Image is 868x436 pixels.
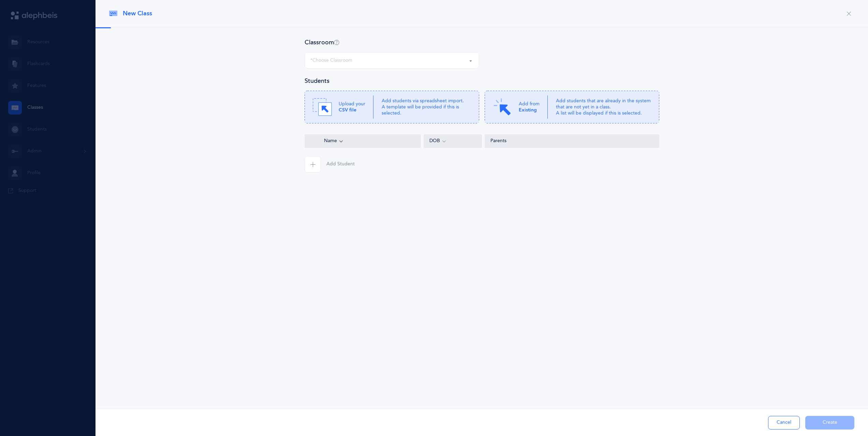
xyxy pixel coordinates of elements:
img: Click.svg [493,97,512,117]
h4: Classroom [305,38,339,47]
p: Add from [519,101,540,113]
p: Add students via spreadsheet import. A template will be provided if this is selected. [382,98,471,117]
p: Add students that are already in the system that are not yet in a class. A list will be displayed... [556,98,651,117]
img: Drag.svg [313,97,332,117]
div: *Choose Classroom [310,57,352,64]
div: Parents [490,138,653,145]
b: CSV file [339,107,356,113]
span: New Class [123,9,152,18]
span: Name [310,138,337,145]
span: Add Student [326,161,355,168]
button: *Choose Classroom [305,52,479,69]
p: Upload your [339,101,365,113]
h4: Students [305,77,329,85]
button: Cancel [768,416,800,430]
div: DOB [429,137,476,145]
b: Existing [519,107,537,113]
button: Add Student [305,156,355,172]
